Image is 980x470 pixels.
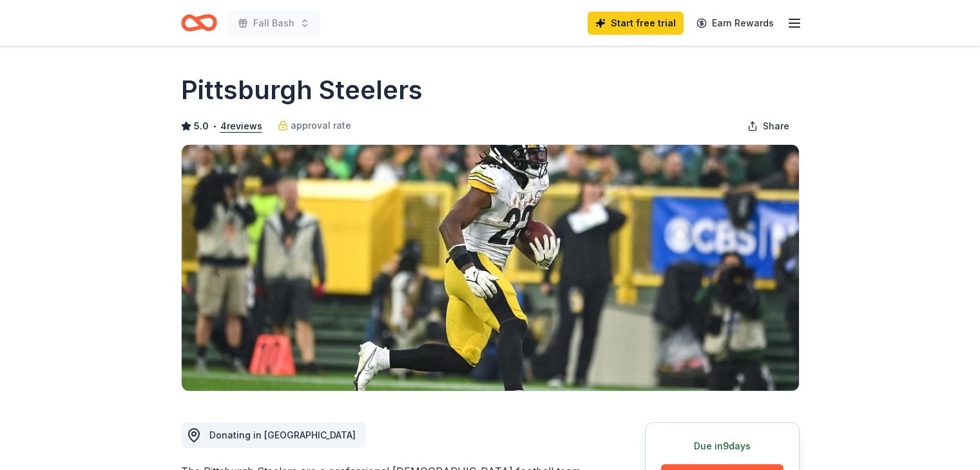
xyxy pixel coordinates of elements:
[689,12,782,35] a: Earn Rewards
[220,118,262,134] button: 4reviews
[194,118,209,134] span: 5.0
[291,118,351,133] span: approval rate
[209,429,356,440] span: Donating in [GEOGRAPHIC_DATA]
[588,12,684,35] a: Start free trial
[737,113,800,139] button: Share
[763,118,789,134] span: Share
[181,72,423,108] h1: Pittsburgh Steelers
[661,438,783,454] div: Due in 9 days
[253,15,294,31] span: Fall Bash
[182,145,799,391] img: Image for Pittsburgh Steelers
[212,121,216,131] span: •
[278,118,351,133] a: approval rate
[227,10,320,36] button: Fall Bash
[181,8,217,38] a: Home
